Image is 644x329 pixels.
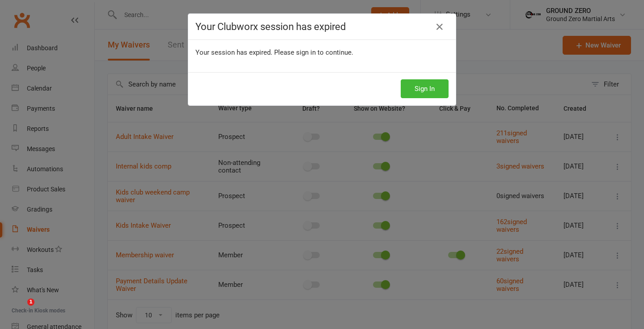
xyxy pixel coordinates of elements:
[432,20,447,34] a: Close
[27,299,34,306] span: 1
[195,48,353,56] span: Your session has expired. Please sign in to continue.
[9,299,30,320] iframe: Intercom live chat
[195,21,449,32] h4: Your Clubworx session has expired
[401,79,449,98] button: Sign In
